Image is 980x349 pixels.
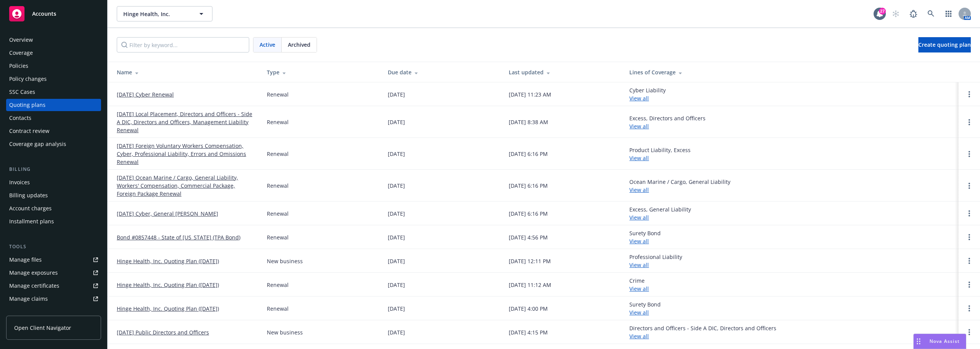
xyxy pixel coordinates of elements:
[6,243,101,251] div: Tools
[509,305,548,313] div: [DATE] 4:00 PM
[9,189,48,202] div: Billing updates
[6,99,101,111] a: Quoting plans
[6,34,101,46] a: Overview
[267,182,289,190] div: Renewal
[117,68,255,76] div: Name
[941,6,956,21] a: Switch app
[6,215,101,228] a: Installment plans
[6,125,101,137] a: Contract review
[629,86,666,102] div: Cyber Liability
[6,73,101,85] a: Policy changes
[965,181,974,190] a: Open options
[629,309,649,316] a: View all
[629,205,691,221] div: Excess, General Liability
[6,138,101,150] a: Coverage gap analysis
[965,233,974,242] a: Open options
[6,47,101,59] a: Coverage
[965,149,974,159] a: Open options
[388,118,405,126] div: [DATE]
[6,202,101,215] a: Account charges
[918,37,971,52] a: Create quoting plan
[629,300,661,316] div: Surety Bond
[629,253,682,269] div: Professional Liability
[9,34,33,46] div: Overview
[117,305,219,313] a: Hinge Health, Inc. Quoting Plan ([DATE])
[879,8,886,15] div: 27
[267,233,289,241] div: Renewal
[288,41,310,49] span: Archived
[509,257,551,265] div: [DATE] 12:11 PM
[629,238,649,245] a: View all
[267,281,289,289] div: Renewal
[117,257,219,265] a: Hinge Health, Inc. Quoting Plan ([DATE])
[117,37,249,52] input: Filter by keyword...
[117,210,218,218] a: [DATE] Cyber, General [PERSON_NAME]
[629,178,730,194] div: Ocean Marine / Cargo, General Liability
[965,118,974,127] a: Open options
[906,6,921,21] a: Report a Bug
[629,146,691,162] div: Product Liability, Excess
[9,254,42,266] div: Manage files
[9,86,35,98] div: SSC Cases
[965,304,974,313] a: Open options
[6,86,101,98] a: SSC Cases
[509,90,551,98] div: [DATE] 11:23 AM
[629,68,952,76] div: Lines of Coverage
[388,150,405,158] div: [DATE]
[117,328,209,336] a: [DATE] Public Directors and Officers
[267,328,303,336] div: New business
[509,210,548,218] div: [DATE] 6:16 PM
[629,123,649,130] a: View all
[14,324,71,332] span: Open Client Navigator
[629,186,649,193] a: View all
[9,125,49,137] div: Contract review
[629,277,649,293] div: Crime
[6,306,101,318] a: Manage BORs
[509,328,548,336] div: [DATE] 4:15 PM
[9,176,30,188] div: Invoices
[117,174,255,198] a: [DATE] Ocean Marine / Cargo, General Liability, Workers' Compensation, Commercial Package, Foreig...
[9,215,54,228] div: Installment plans
[6,165,101,173] div: Billing
[267,257,303,265] div: New business
[6,112,101,124] a: Contacts
[9,202,52,215] div: Account charges
[629,285,649,292] a: View all
[9,280,59,292] div: Manage certificates
[509,281,551,289] div: [DATE] 11:12 AM
[929,338,960,344] span: Nova Assist
[6,267,101,279] span: Manage exposures
[509,150,548,158] div: [DATE] 6:16 PM
[6,254,101,266] a: Manage files
[388,257,405,265] div: [DATE]
[267,305,289,313] div: Renewal
[267,150,289,158] div: Renewal
[267,210,289,218] div: Renewal
[913,334,966,349] button: Nova Assist
[629,154,649,162] a: View all
[117,6,212,21] button: Hinge Health, Inc.
[9,73,47,85] div: Policy changes
[918,41,971,48] span: Create quoting plan
[629,95,649,102] a: View all
[117,233,240,241] a: Bond #0857448 - State of [US_STATE] (TPA Bond)
[260,41,275,49] span: Active
[509,182,548,190] div: [DATE] 6:16 PM
[965,280,974,289] a: Open options
[267,90,289,98] div: Renewal
[388,68,497,76] div: Due date
[9,60,28,72] div: Policies
[388,90,405,98] div: [DATE]
[32,11,56,17] span: Accounts
[388,182,405,190] div: [DATE]
[914,334,923,349] div: Drag to move
[629,229,661,245] div: Surety Bond
[6,280,101,292] a: Manage certificates
[117,281,219,289] a: Hinge Health, Inc. Quoting Plan ([DATE])
[965,90,974,99] a: Open options
[388,328,405,336] div: [DATE]
[388,210,405,218] div: [DATE]
[388,305,405,313] div: [DATE]
[509,233,548,241] div: [DATE] 4:56 PM
[965,328,974,337] a: Open options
